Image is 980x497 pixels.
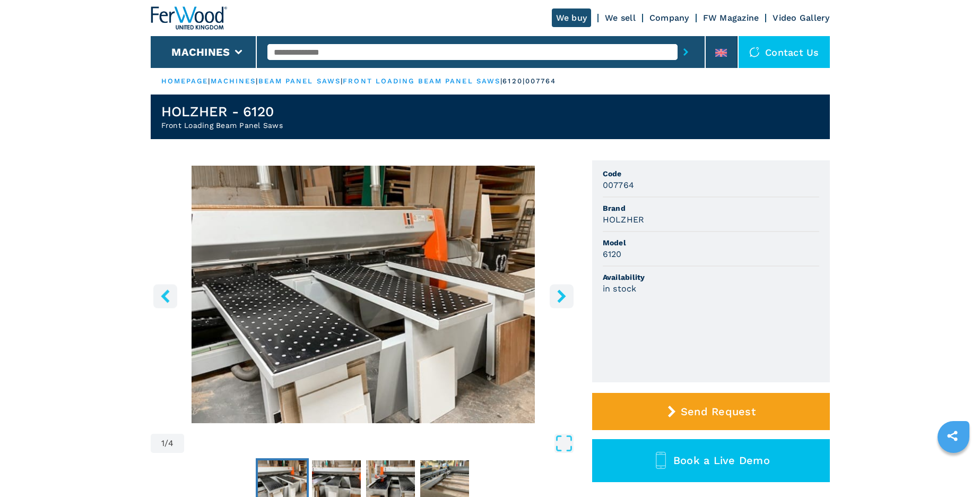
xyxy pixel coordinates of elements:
[603,213,645,226] h3: HOLZHER
[153,284,177,308] button: left-button
[739,36,830,68] div: Contact us
[161,439,164,448] span: 1
[343,77,500,85] a: front loading beam panel saws
[603,168,819,179] span: Code
[256,77,258,85] span: |
[603,179,635,191] h3: 007764
[703,13,759,23] a: FW Magazine
[649,13,689,23] a: Company
[749,47,760,57] img: Contact us
[773,13,829,23] a: Video Gallery
[151,6,227,30] img: Ferwood
[151,166,576,423] div: Go to Slide 1
[500,77,502,85] span: |
[603,248,622,260] h3: 6120
[603,282,637,295] h3: in stock
[603,272,819,282] span: Availability
[603,203,819,213] span: Brand
[168,439,174,448] span: 4
[673,454,770,467] span: Book a Live Demo
[935,449,972,489] iframe: Chat
[161,77,209,85] a: HOMEPAGE
[939,423,966,449] a: sharethis
[552,8,592,27] a: We buy
[151,166,576,423] img: Front Loading Beam Panel Saws HOLZHER 6120
[605,13,636,23] a: We sell
[603,237,819,248] span: Model
[502,76,525,86] p: 6120 |
[592,439,830,482] button: Book a Live Demo
[550,284,574,308] button: right-button
[681,405,756,418] span: Send Request
[525,76,557,86] p: 007764
[161,120,283,131] h2: Front Loading Beam Panel Saws
[341,77,343,85] span: |
[211,77,256,85] a: machines
[258,77,341,85] a: beam panel saws
[678,40,694,64] button: submit-button
[208,77,210,85] span: |
[164,439,168,448] span: /
[187,434,573,453] button: Open Fullscreen
[592,393,830,430] button: Send Request
[161,103,283,120] h1: HOLZHER - 6120
[171,46,230,58] button: Machines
